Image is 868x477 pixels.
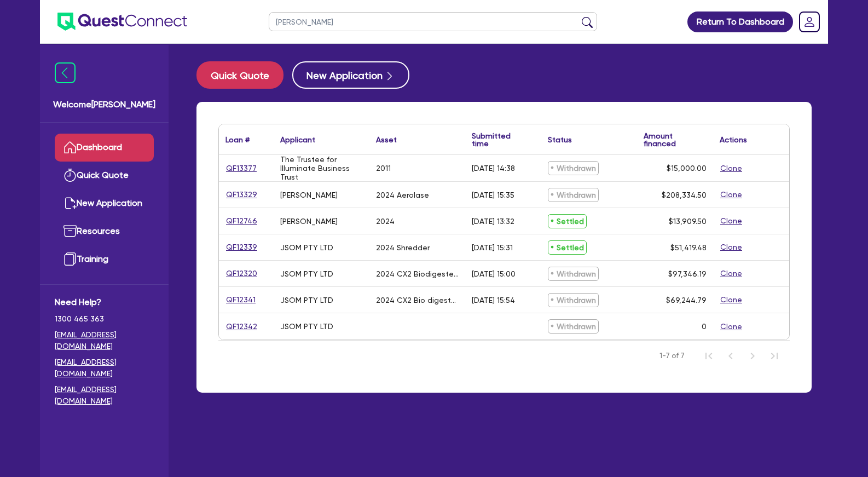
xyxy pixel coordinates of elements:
a: [EMAIL_ADDRESS][DOMAIN_NAME] [55,329,154,352]
a: QF12320 [225,267,258,280]
button: Clone [720,188,743,201]
div: 2024 [376,217,395,226]
div: [DATE] 15:31 [472,243,513,252]
span: Withdrawn [548,267,599,281]
a: [EMAIL_ADDRESS][DOMAIN_NAME] [55,357,154,380]
button: First Page [698,345,720,367]
div: [DATE] 15:00 [472,269,516,278]
div: 2011 [376,164,391,173]
a: Return To Dashboard [687,12,793,32]
span: Withdrawn [548,161,599,175]
img: training [63,252,77,266]
img: quick-quote [63,169,77,182]
span: $69,244.79 [666,296,707,304]
img: resources [63,225,77,238]
a: Resources [55,217,154,245]
a: Dashboard [55,134,154,162]
button: Quick Quote [196,61,283,89]
span: $208,334.50 [662,191,707,199]
div: JSOM PTY LTD [280,322,333,331]
div: Asset [376,136,397,143]
div: [DATE] 15:35 [472,191,514,199]
span: $97,346.19 [668,269,707,278]
div: Amount financed [644,132,707,147]
span: Withdrawn [548,293,599,307]
div: The Trustee for Illuminate Business Trust [280,155,363,181]
div: 0 [702,322,707,331]
a: Quick Quote [196,61,292,89]
span: $51,419.48 [670,243,707,252]
a: QF12746 [225,215,258,227]
div: Loan # [225,136,250,143]
div: 2024 Shredder [376,243,430,252]
a: QF12341 [225,294,256,306]
div: [DATE] 15:54 [472,296,515,304]
div: JSOM PTY LTD [280,296,333,304]
a: Quick Quote [55,162,154,189]
a: QF12342 [225,320,258,333]
span: $15,000.00 [667,164,707,173]
div: 2024 Aerolase [376,191,429,199]
div: [DATE] 13:32 [472,217,514,226]
button: Clone [720,241,743,254]
div: Actions [720,136,747,143]
span: 1-7 of 7 [659,350,685,361]
img: new-application [63,197,77,210]
div: [DATE] 14:38 [472,164,515,173]
button: Last Page [763,345,785,367]
button: Clone [720,320,743,333]
button: New Application [292,61,409,89]
a: New Application [55,189,154,217]
a: Training [55,245,154,273]
div: JSOM PTY LTD [280,269,333,278]
div: Submitted time [472,132,525,147]
a: QF12339 [225,241,258,254]
button: Clone [720,294,743,306]
div: Applicant [280,136,315,143]
span: Withdrawn [548,188,599,202]
div: JSOM PTY LTD [280,243,333,252]
span: 1300 465 363 [55,313,154,325]
div: [PERSON_NAME] [280,217,338,226]
span: Settled [548,240,587,255]
span: Need Help? [55,296,154,309]
span: Withdrawn [548,319,599,334]
img: icon-menu-close [55,62,76,83]
button: Next Page [742,345,763,367]
div: 2024 CX2 Biodigester + Weight Cells CX2 [376,269,459,278]
input: Search by name, application ID or mobile number... [269,12,597,31]
button: Clone [720,162,743,175]
button: Clone [720,215,743,227]
span: $13,909.50 [669,217,707,226]
div: [PERSON_NAME] [280,191,338,199]
div: Status [548,136,572,143]
button: Clone [720,267,743,280]
img: quest-connect-logo-blue [57,13,187,31]
a: QF13329 [225,188,258,201]
button: Previous Page [720,345,742,367]
span: Welcome [PERSON_NAME] [53,98,155,111]
a: [EMAIL_ADDRESS][DOMAIN_NAME] [55,384,154,407]
a: QF13377 [225,162,257,175]
a: Dropdown toggle [795,8,824,36]
div: 2024 CX2 Bio digester CX2 [376,296,459,304]
span: Settled [548,214,587,228]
